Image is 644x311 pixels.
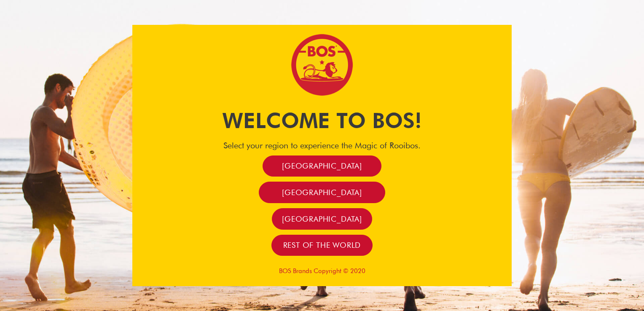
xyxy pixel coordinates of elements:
[263,155,381,177] a: [GEOGRAPHIC_DATA]
[283,240,361,250] span: Rest of the world
[282,188,362,197] span: [GEOGRAPHIC_DATA]
[132,140,512,150] h4: Select your region to experience the Magic of Rooibos.
[272,208,372,230] a: [GEOGRAPHIC_DATA]
[290,33,354,97] img: Bos Brands
[282,161,362,171] span: [GEOGRAPHIC_DATA]
[282,214,362,224] span: [GEOGRAPHIC_DATA]
[271,235,373,256] a: Rest of the world
[259,182,385,203] a: [GEOGRAPHIC_DATA]
[132,267,512,275] p: BOS Brands Copyright © 2020
[132,106,512,135] h1: Welcome to BOS!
